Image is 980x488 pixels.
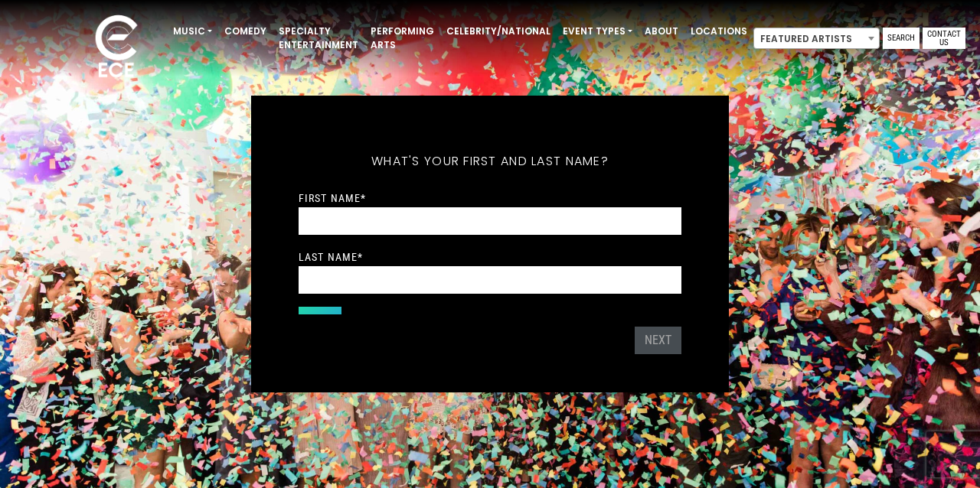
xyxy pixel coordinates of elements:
[299,134,681,189] h5: What's your first and last name?
[364,18,440,58] a: Performing Arts
[684,18,753,44] a: Locations
[883,28,920,49] a: Search
[639,18,684,44] a: About
[299,250,363,264] label: Last Name
[440,18,557,44] a: Celebrity/National
[753,28,880,49] span: Featured Artists
[167,18,218,44] a: Music
[923,28,965,49] a: Contact Us
[754,28,879,50] span: Featured Artists
[299,191,366,205] label: First Name
[218,18,273,44] a: Comedy
[557,18,639,44] a: Event Types
[273,18,364,58] a: Specialty Entertainment
[78,11,155,85] img: ece_new_logo_whitev2-1.png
